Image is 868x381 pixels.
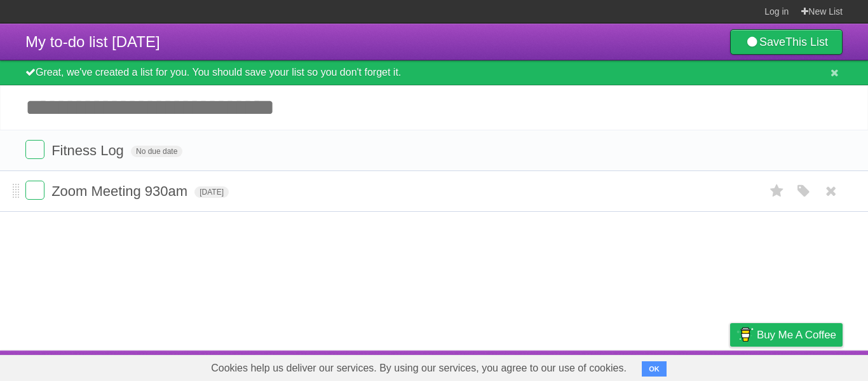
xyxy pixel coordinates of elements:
a: Privacy [714,354,747,378]
span: Cookies help us deliver our services. By using our services, you agree to our use of cookies. [198,356,639,381]
span: Fitness Log [51,142,127,158]
span: No due date [131,146,182,157]
label: Done [25,181,44,200]
label: Star task [765,181,789,202]
span: Buy me a coffee [757,324,836,346]
span: [DATE] [194,186,229,198]
button: OK [642,361,667,377]
img: Buy me a coffee [736,324,754,345]
b: This List [785,36,828,48]
a: Buy me a coffee [730,323,843,347]
span: Zoom Meeting 930am [51,183,191,199]
label: Done [25,140,44,159]
a: About [561,354,588,378]
a: Suggest a feature [763,354,843,378]
a: SaveThis List [730,29,843,55]
span: My to-do list [DATE] [25,33,160,50]
a: Developers [603,354,654,378]
a: Terms [670,354,698,378]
